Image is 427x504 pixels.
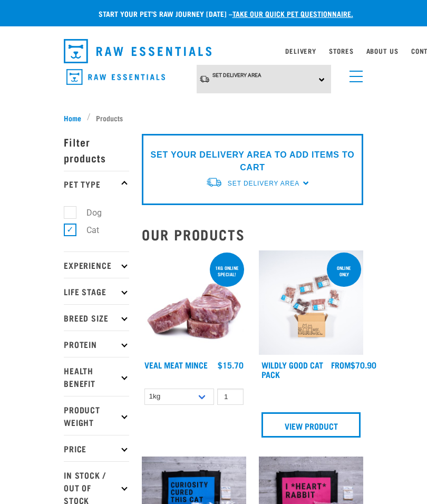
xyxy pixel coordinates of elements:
[366,49,399,53] a: About Us
[70,224,103,237] label: Cat
[64,112,363,123] nav: breadcrumbs
[64,112,87,123] a: Home
[232,12,353,15] a: take our quick pet questionnaire.
[261,362,323,376] a: Wildly Good Cat Pack
[64,331,129,357] p: Protein
[64,39,211,63] img: Raw Essentials Logo
[64,251,129,278] p: Experience
[331,360,376,370] div: $70.90
[66,69,165,85] img: Raw Essentials Logo
[331,362,351,367] span: FROM
[64,112,81,123] span: Home
[261,412,361,438] a: View Product
[259,250,363,355] img: Cat 0 2sec
[327,260,361,282] div: ONLINE ONLY
[212,72,261,78] span: Set Delivery Area
[64,171,129,197] p: Pet Type
[64,304,129,331] p: Breed Size
[344,64,363,83] a: menu
[150,149,355,174] p: SET YOUR DELIVERY AREA TO ADD ITEMS TO CART
[142,250,246,355] img: 1160 Veal Meat Mince Medallions 01
[218,360,244,370] div: $15.70
[217,389,244,405] input: 1
[199,75,210,83] img: van-moving.png
[210,260,244,282] div: 1kg online special!
[64,435,129,461] p: Price
[64,357,129,396] p: Health Benefit
[144,362,208,367] a: Veal Meat Mince
[64,278,129,304] p: Life Stage
[55,35,372,67] nav: dropdown navigation
[70,206,106,219] label: Dog
[329,49,354,53] a: Stores
[206,177,222,188] img: van-moving.png
[285,49,316,53] a: Delivery
[228,180,299,187] span: Set Delivery Area
[64,396,129,435] p: Product Weight
[142,226,363,243] h2: Our Products
[64,129,129,171] p: Filter products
